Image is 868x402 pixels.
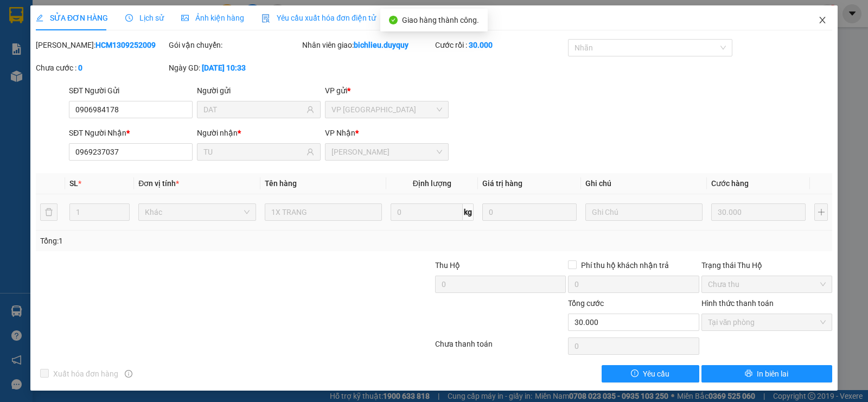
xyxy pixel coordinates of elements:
span: Xuất hóa đơn hàng [49,368,123,380]
input: VD: Bàn, Ghế [265,203,382,221]
input: Tên người gửi [203,104,304,116]
div: Trạng thái Thu Hộ [701,259,832,271]
span: clock-circle [125,14,133,22]
button: printerIn biên lai [701,365,832,382]
span: user [307,106,314,113]
span: In biên lai [757,368,788,380]
span: Tại văn phòng [708,314,826,330]
div: Người gửi [197,85,321,97]
div: Tổng: 1 [40,235,336,247]
div: Nhân viên giao: [302,39,433,51]
span: user [307,148,314,156]
button: Close [807,5,838,36]
b: 30.000 [469,41,493,49]
span: info-circle [125,370,132,378]
img: icon [261,14,270,23]
div: Người nhận [197,127,321,139]
div: Chưa thanh toán [434,338,567,357]
input: Ghi Chú [585,203,703,221]
button: exclamation-circleYêu cầu [602,365,699,382]
label: Hình thức thanh toán [701,299,774,308]
span: edit [36,14,43,22]
span: Tên hàng [265,179,297,188]
span: Giao hàng thành công. [402,16,479,24]
div: [PERSON_NAME]: [36,39,167,51]
input: 0 [482,203,577,221]
b: bichlieu.duyquy [354,41,409,49]
div: SĐT Người Nhận [69,127,193,139]
input: Tên người nhận [203,146,304,158]
div: Cước rồi : [435,39,566,51]
div: Ngày GD: [169,62,299,74]
span: Tổng cước [568,299,604,308]
span: Định lượng [413,179,451,188]
span: SỬA ĐƠN HÀNG [36,14,108,22]
b: [DATE] 10:33 [202,63,246,72]
span: Vĩnh Kim [331,144,442,160]
span: Khác [145,204,249,220]
b: HCM1309252009 [95,41,156,49]
div: Chưa cước : [36,62,167,74]
span: kg [463,203,474,221]
span: exclamation-circle [631,369,639,378]
button: plus [814,203,828,221]
span: SL [69,179,78,188]
span: Phí thu hộ khách nhận trả [577,259,673,271]
input: 0 [711,203,806,221]
span: Giá trị hàng [482,179,522,188]
span: Ảnh kiện hàng [181,14,244,22]
div: VP gửi [325,85,449,97]
span: Yêu cầu xuất hóa đơn điện tử [261,14,376,22]
span: picture [181,14,189,22]
span: Yêu cầu [643,368,669,380]
span: Cước hàng [711,179,749,188]
span: check-circle [389,16,398,24]
span: Lịch sử [125,14,164,22]
span: close [818,16,827,24]
span: Đơn vị tính [138,179,179,188]
b: 0 [78,63,82,72]
span: Chưa thu [708,276,826,292]
th: Ghi chú [581,173,707,194]
div: Gói vận chuyển: [169,39,299,51]
span: VP Sài Gòn [331,101,442,118]
span: VP Nhận [325,129,355,137]
span: printer [745,369,752,378]
button: delete [40,203,58,221]
span: Thu Hộ [435,261,460,270]
div: SĐT Người Gửi [69,85,193,97]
